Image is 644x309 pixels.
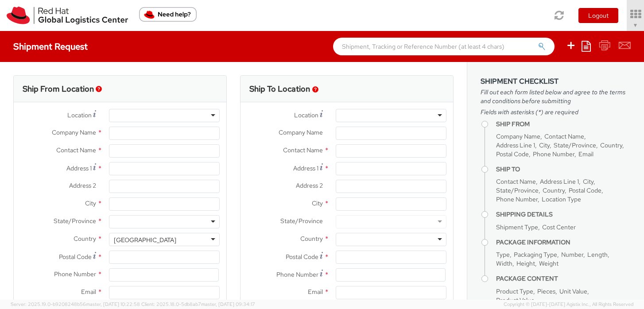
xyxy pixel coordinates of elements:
button: Logout [578,8,618,23]
span: Pieces [537,287,555,295]
span: Phone Number [54,270,96,278]
span: Packaging Type [514,251,557,259]
span: master, [DATE] 09:34:17 [201,301,255,307]
span: Weight [539,259,559,267]
span: Company Name [496,132,540,140]
span: Fields with asterisks (*) are required [481,108,631,116]
span: Postal Code [59,253,92,261]
span: State/Province [280,217,323,225]
span: Shipment Type [496,223,538,231]
span: Number [561,251,583,259]
span: Contact Name [496,178,536,185]
span: State/Province [54,217,96,225]
h4: Ship To [496,166,631,173]
span: Address Line 1 [496,141,535,149]
span: Server: 2025.19.0-b9208248b56 [11,301,140,307]
span: Phone Number [533,150,574,158]
span: Email [308,288,323,296]
span: Postal Code [496,150,529,158]
h4: Package Information [496,239,631,246]
span: Contact Name [56,146,96,154]
span: Contact Name [544,132,584,140]
span: Width [496,259,512,267]
h3: Ship To Location [249,85,310,93]
h4: Shipping Details [496,211,631,218]
span: Client: 2025.18.0-5db8ab7 [141,301,255,307]
span: Address 2 [296,182,323,189]
h4: Ship From [496,121,631,127]
div: [GEOGRAPHIC_DATA] [114,236,176,244]
span: Unit Value [559,287,587,295]
span: Cost Center [542,223,576,231]
span: City [583,178,594,185]
span: Email [578,150,594,158]
span: Location Type [542,195,581,203]
span: master, [DATE] 10:22:58 [86,301,140,307]
span: Country [600,141,622,149]
span: Company Name [279,128,323,136]
span: Fill out each form listed below and agree to the terms and conditions before submitting [481,88,631,105]
span: Country [543,186,565,194]
h3: Shipment Checklist [481,77,631,85]
span: Address 2 [69,182,96,189]
span: Address 1 [293,164,318,172]
h3: Ship From Location [23,85,94,93]
span: City [312,199,323,207]
span: Country [74,235,96,243]
span: Length [587,251,608,259]
span: Email [81,288,96,296]
button: Need help? [139,7,197,22]
span: State/Province [554,141,596,149]
span: Country [300,235,323,243]
span: State/Province [496,186,539,194]
span: Copyright © [DATE]-[DATE] Agistix Inc., All Rights Reserved [504,301,633,308]
span: Type [496,251,510,259]
span: Company Name [52,128,96,136]
span: Contact Name [283,146,323,154]
span: Address 1 [66,164,92,172]
span: ▼ [633,22,638,29]
span: City [85,199,96,207]
span: City [539,141,550,149]
span: Product Value [496,296,535,304]
span: Location [67,111,92,119]
h4: Shipment Request [13,42,88,51]
span: Postal Code [569,186,601,194]
span: Product Type [496,287,533,295]
input: Shipment, Tracking or Reference Number (at least 4 chars) [333,38,555,55]
span: Phone Number [496,195,538,203]
span: Height [516,259,535,267]
span: Phone Number [276,270,318,278]
img: rh-logistics-00dfa346123c4ec078e1.svg [7,7,128,24]
span: Address Line 1 [540,178,579,185]
h4: Package Content [496,275,631,282]
span: Location [294,111,318,119]
span: Postal Code [286,253,318,261]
